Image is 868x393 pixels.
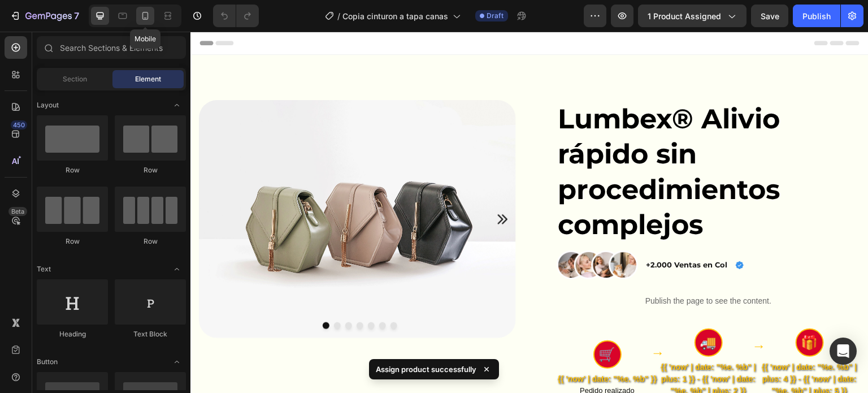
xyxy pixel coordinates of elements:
strong: {{ 'now' | date: "%e. %b" | plus: 1 }} - {{ 'now' | date: "%e. %b" | plus: 2 }} [470,331,566,364]
span: Element [135,74,161,84]
button: Save [751,5,788,27]
div: Undo/Redo [213,5,259,27]
span: Toggle open [168,353,186,371]
span: Button [37,357,58,367]
iframe: Design area [190,32,868,393]
span: / [337,10,340,22]
div: Pedido realizado [366,342,467,365]
div: Text Block [115,329,186,339]
div: Row [115,236,186,247]
span: Draft [487,11,504,21]
div: Open Intercom Messenger [830,338,857,365]
div: Row [37,236,108,247]
span: Layout [37,100,59,110]
div: 450 [11,120,27,129]
div: Heading [37,329,108,339]
button: Dot [200,291,207,297]
span: Toggle open [168,96,186,114]
button: Dot [177,291,184,297]
h1: Lumbex® Alivio rápido sin procedimientos complejos [366,68,670,212]
button: Publish [793,5,840,27]
span: Toggle open [168,260,186,278]
div: Publish [802,10,831,22]
p: Assign product successfully [376,364,476,375]
button: 1 product assigned [638,5,747,27]
span: 1 product assigned [648,10,721,22]
div: Guia generada [467,330,568,377]
button: Dot [132,291,139,297]
span: Save [761,11,779,21]
button: Dot [189,291,196,297]
img: gempages_551110054657393878-cc9c01fa-2474-43af-b9db-c6d9c94abb4d.png [366,219,448,248]
p: +2.000 Ventas en Col [455,228,537,238]
div: 🚚 [504,297,532,325]
div: Row [37,165,108,175]
div: Beta [8,207,27,216]
strong: {{ 'now' | date: "%e. %b" }} [367,343,467,352]
div: Entregado [568,330,670,377]
p: 7 [74,9,79,23]
div: 🛒 [403,309,431,337]
strong: {{ 'now' | date: "%e. %b" | plus: 4 }} - {{ 'now' | date: "%e. %b" | plus: 5 }} [571,331,667,364]
div: Row [115,165,186,175]
button: Dot [155,291,162,297]
span: Text [37,264,51,274]
div: 🎁 [605,297,633,325]
p: Publish the page to see the content. [366,264,670,275]
span: Section [63,74,87,84]
button: Dot [166,291,173,297]
button: 7 [5,5,84,27]
button: Dot [144,291,150,297]
input: Search Sections & Elements [37,36,186,59]
span: Copia cinturon a tapa canas [342,10,448,22]
button: Carousel Next Arrow [303,179,321,197]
